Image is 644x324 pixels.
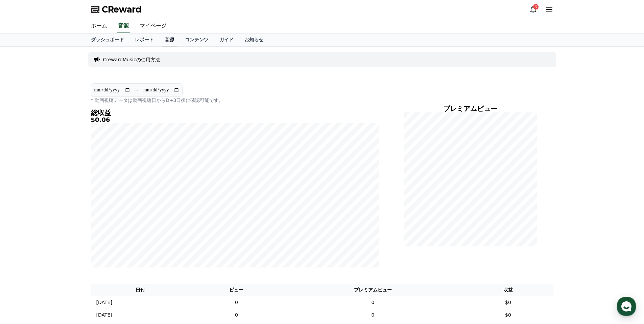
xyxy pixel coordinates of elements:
[86,34,129,46] a: ダッシュボード
[103,56,160,63] a: CrewardMusicの使用方法
[180,34,214,46] a: コンテンツ
[96,299,112,306] p: [DATE]
[91,109,379,116] h4: 総収益
[129,34,159,46] a: レポート
[135,86,139,94] p: ~
[463,309,553,321] td: $0
[86,19,113,33] a: ホーム
[45,215,87,232] a: Messages
[2,215,45,232] a: Home
[91,4,142,15] a: CReward
[117,19,130,33] a: 音源
[56,225,76,231] span: Messages
[96,311,112,319] p: [DATE]
[190,309,283,321] td: 0
[529,5,537,14] a: 3
[162,34,177,46] a: 音源
[134,19,172,33] a: マイページ
[190,284,283,296] th: ビュー
[283,309,463,321] td: 0
[463,296,553,309] td: $0
[283,284,463,296] th: プレミアムビュー
[100,225,117,230] span: Settings
[214,34,239,46] a: ガイド
[91,284,190,296] th: 日付
[283,296,463,309] td: 0
[91,97,379,104] p: * 動画視聴データは動画視聴日からD+3日後に確認可能です。
[533,4,539,9] div: 3
[190,296,283,309] td: 0
[404,105,537,112] h4: プレミアムビュー
[91,116,379,123] h5: $0.06
[102,4,142,15] span: CReward
[87,215,130,232] a: Settings
[239,34,269,46] a: お知らせ
[463,284,553,296] th: 収益
[17,225,29,230] span: Home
